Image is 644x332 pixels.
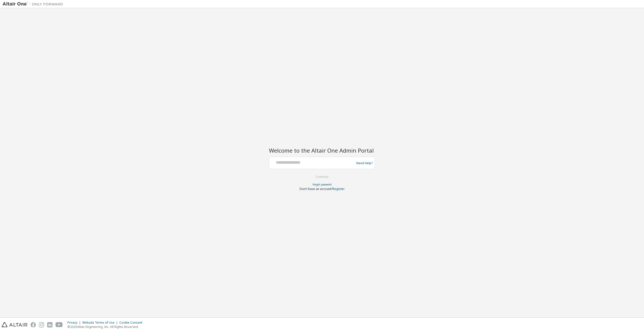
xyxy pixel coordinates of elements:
div: Privacy [67,321,82,325]
a: Forgot password [313,183,332,186]
p: © 2025 Altair Engineering, Inc. All Rights Reserved. [67,325,145,329]
img: facebook.svg [31,322,36,327]
img: Altair One [3,2,66,7]
div: Website Terms of Use [82,321,119,325]
img: youtube.svg [56,322,63,327]
img: altair_logo.svg [2,322,28,327]
div: Cookie Consent [119,321,145,325]
img: instagram.svg [39,322,44,327]
a: Register [333,187,345,191]
span: Don't have an account? [300,187,333,191]
h2: Welcome to the Altair One Admin Portal [269,147,375,154]
img: linkedin.svg [47,322,52,327]
a: Need Help? [356,163,373,163]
